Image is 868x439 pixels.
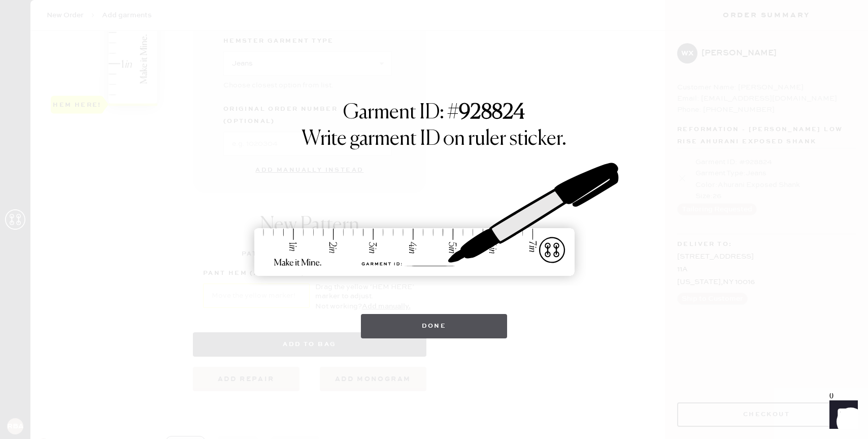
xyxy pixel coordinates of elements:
[361,314,508,338] button: Done
[820,393,863,437] iframe: Front Chat
[244,136,624,304] img: ruler-sticker-sharpie.svg
[459,103,525,123] strong: 928824
[343,101,525,127] h1: Garment ID: #
[302,127,566,151] h1: Write garment ID on ruler sticker.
